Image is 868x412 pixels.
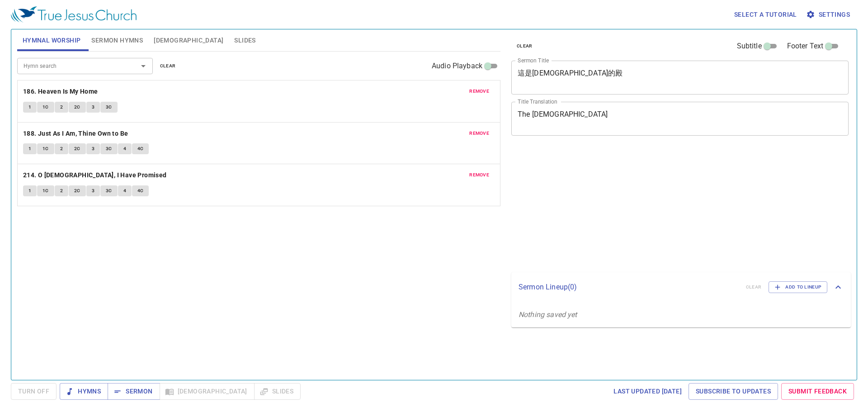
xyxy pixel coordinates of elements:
[74,187,80,195] span: 2C
[781,383,854,400] a: Submit Feedback
[55,143,68,154] button: 2
[511,41,538,52] button: clear
[160,62,176,70] span: clear
[519,282,739,293] p: Sermon Lineup ( 0 )
[60,103,63,111] span: 2
[42,145,49,153] span: 1C
[469,87,489,95] span: remove
[137,187,144,195] span: 4C
[464,128,495,139] button: remove
[115,386,152,397] span: Sermon
[787,41,824,52] span: Footer Text
[92,145,94,153] span: 3
[132,143,149,154] button: 4C
[689,383,778,400] a: Subscribe to Updates
[106,187,112,195] span: 3C
[106,145,112,153] span: 3C
[769,281,827,293] button: Add to Lineup
[432,61,482,71] span: Audio Playback
[137,60,150,72] button: Open
[154,35,223,46] span: [DEMOGRAPHIC_DATA]
[23,86,99,97] button: 186. Heaven Is My Home
[23,128,130,139] button: 188. Just As I Am, Thine Own to Be
[123,187,126,195] span: 4
[23,143,37,154] button: 1
[69,143,86,154] button: 2C
[464,86,495,97] button: remove
[731,6,801,23] button: Select a tutorial
[234,35,255,46] span: Slides
[28,145,31,153] span: 1
[55,102,68,113] button: 2
[86,185,100,196] button: 3
[469,171,489,179] span: remove
[613,386,682,397] span: Last updated [DATE]
[23,102,37,113] button: 1
[118,143,132,154] button: 4
[155,61,181,71] button: clear
[92,187,94,195] span: 3
[774,283,821,291] span: Add to Lineup
[511,272,851,302] div: Sermon Lineup(0)clearAdd to Lineup
[734,9,797,20] span: Select a tutorial
[11,6,137,23] img: True Jesus Church
[42,103,49,111] span: 1C
[55,185,68,196] button: 2
[37,185,54,196] button: 1C
[517,42,533,50] span: clear
[23,170,167,181] b: 214. O [DEMOGRAPHIC_DATA], I Have Promised
[37,143,54,154] button: 1C
[788,386,847,397] span: Submit Feedback
[60,187,63,195] span: 2
[28,187,31,195] span: 1
[100,102,118,113] button: 3C
[519,310,577,319] i: Nothing saved yet
[696,386,771,397] span: Subscribe to Updates
[518,110,842,127] textarea: The [DEMOGRAPHIC_DATA]
[108,383,160,400] button: Sermon
[469,129,489,137] span: remove
[67,386,101,397] span: Hymns
[123,145,126,153] span: 4
[74,145,80,153] span: 2C
[23,170,168,181] button: 214. O [DEMOGRAPHIC_DATA], I Have Promised
[610,383,685,400] a: Last updated [DATE]
[69,102,86,113] button: 2C
[518,69,842,86] textarea: 這是[DEMOGRAPHIC_DATA]的殿
[60,383,108,400] button: Hymns
[23,86,98,97] b: 186. Heaven Is My Home
[60,145,63,153] span: 2
[28,103,31,111] span: 1
[86,102,100,113] button: 3
[92,103,94,111] span: 3
[74,103,80,111] span: 2C
[42,187,49,195] span: 1C
[100,185,118,196] button: 3C
[118,185,132,196] button: 4
[23,128,128,139] b: 188. Just As I Am, Thine Own to Be
[91,35,143,46] span: Sermon Hymns
[23,35,81,46] span: Hymnal Worship
[508,145,782,269] iframe: from-child
[804,6,854,23] button: Settings
[69,185,86,196] button: 2C
[137,145,144,153] span: 4C
[106,103,112,111] span: 3C
[86,143,100,154] button: 3
[132,185,149,196] button: 4C
[808,9,850,20] span: Settings
[23,185,37,196] button: 1
[100,143,118,154] button: 3C
[737,41,762,52] span: Subtitle
[37,102,54,113] button: 1C
[464,170,495,180] button: remove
